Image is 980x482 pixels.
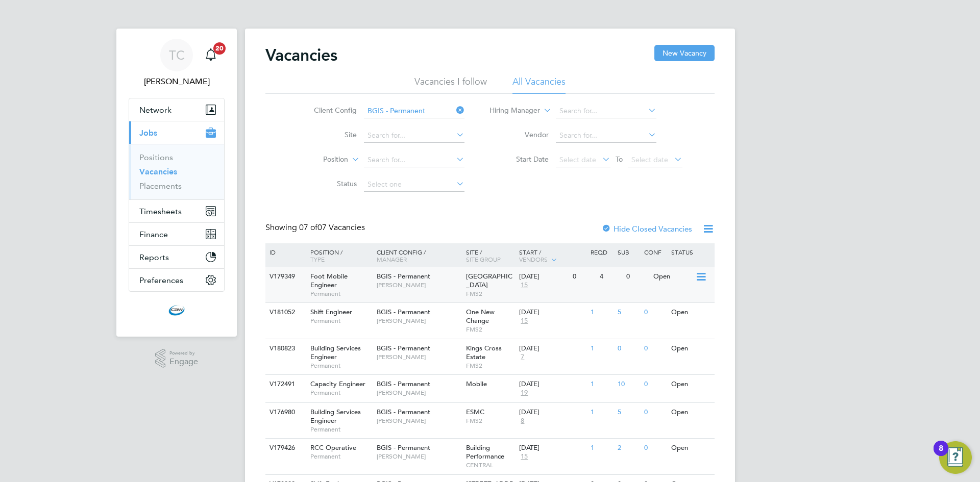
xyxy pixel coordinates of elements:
label: Hide Closed Vacancies [601,224,692,234]
a: Vacancies [139,167,177,176]
a: TC[PERSON_NAME] [129,39,225,88]
div: 8 [939,448,943,462]
div: [DATE] [519,444,585,452]
span: One New Change [466,308,495,325]
div: [DATE] [519,408,585,417]
div: 0 [642,375,668,394]
span: Permanent [310,317,372,325]
div: 0 [624,267,650,286]
div: 1 [588,439,615,458]
div: 0 [642,403,668,422]
div: 1 [588,403,615,422]
div: 1 [588,339,615,358]
div: 10 [615,375,642,394]
div: V172491 [267,375,303,394]
input: Select one [364,177,464,192]
div: Site / [463,243,517,268]
a: Positions [139,153,173,162]
span: Permanent [310,389,372,397]
div: Status [669,243,713,261]
span: BGIS - Permanent [377,443,430,452]
div: Open [669,339,713,358]
span: 15 [519,452,529,461]
div: 0 [642,339,668,358]
li: Vacancies I follow [414,75,487,94]
span: Permanent [310,362,372,370]
span: Capacity Engineer [310,379,365,388]
span: BGIS - Permanent [377,408,430,416]
span: BGIS - Permanent [377,344,430,352]
span: Vendors [519,255,548,263]
div: 5 [615,303,642,322]
li: All Vacancies [512,75,566,94]
div: 5 [615,403,642,422]
button: Preferences [129,269,224,291]
a: Powered byEngage [155,349,199,368]
span: Shift Engineer [310,308,352,316]
button: Finance [129,223,224,245]
div: Open [669,439,713,458]
span: Select date [559,155,596,164]
span: FMS2 [466,417,514,425]
button: Open Resource Center, 8 new notifications [939,441,972,474]
div: [DATE] [519,380,585,389]
span: RCC Operative [310,443,356,452]
span: [GEOGRAPHIC_DATA] [466,272,512,289]
div: 1 [588,303,615,322]
span: 7 [519,353,526,362]
label: Hiring Manager [481,106,540,116]
span: To [612,153,626,166]
span: Finance [139,230,168,239]
span: CENTRAL [466,461,514,469]
div: Reqd [588,243,615,261]
span: Tom Cheek [129,75,225,88]
span: Permanent [310,452,372,461]
span: Engage [169,358,198,366]
span: 8 [519,417,526,425]
input: Search for... [364,153,464,167]
div: V180823 [267,339,303,358]
span: Site Group [466,255,501,263]
button: Network [129,98,224,121]
span: FMS2 [466,362,514,370]
div: [DATE] [519,344,585,353]
button: Jobs [129,121,224,144]
span: Building Services Engineer [310,344,361,361]
img: cbwstaffingsolutions-logo-retina.png [168,302,185,318]
a: 20 [201,39,221,71]
div: [DATE] [519,308,585,317]
span: [PERSON_NAME] [377,417,461,425]
span: [PERSON_NAME] [377,317,461,325]
span: 20 [213,42,226,55]
span: Jobs [139,128,157,138]
div: Showing [265,222,367,233]
span: Select date [631,155,668,164]
span: Type [310,255,325,263]
div: 0 [570,267,597,286]
div: Jobs [129,144,224,199]
label: Vendor [490,130,549,139]
div: 2 [615,439,642,458]
div: Open [669,303,713,322]
h2: Vacancies [265,45,337,65]
div: ID [267,243,303,261]
span: 07 Vacancies [299,222,365,233]
span: [PERSON_NAME] [377,281,461,289]
div: V181052 [267,303,303,322]
span: BGIS - Permanent [377,379,430,388]
span: Building Services Engineer [310,408,361,425]
span: 07 of [299,222,317,233]
div: V176980 [267,403,303,422]
a: Go to home page [129,302,225,318]
span: Preferences [139,275,183,285]
input: Search for... [364,104,464,118]
span: BGIS - Permanent [377,272,430,281]
div: Start / [517,243,588,269]
span: 19 [519,389,529,397]
span: [PERSON_NAME] [377,389,461,397]
span: 15 [519,317,529,325]
label: Start Date [490,155,549,164]
div: Position / [303,243,374,268]
span: Powered by [169,349,198,358]
nav: Main navigation [116,29,237,337]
